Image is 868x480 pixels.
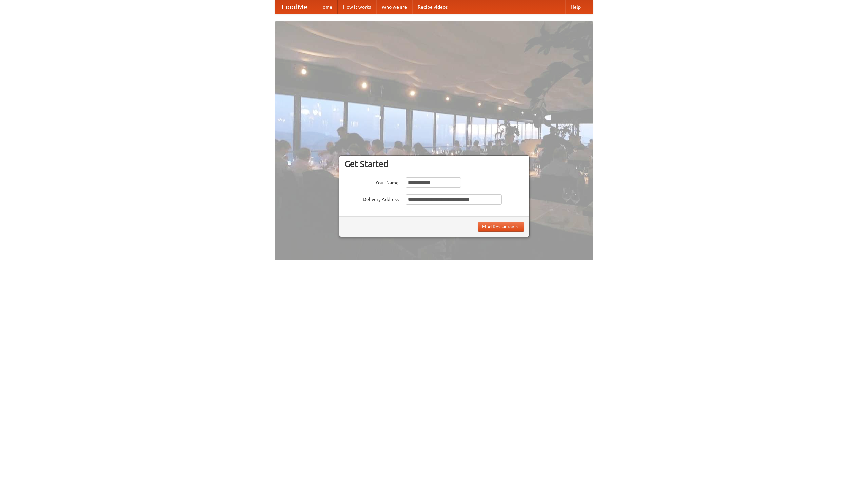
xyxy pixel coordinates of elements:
a: How it works [338,0,376,14]
label: Delivery Address [344,194,399,203]
a: Home [314,0,338,14]
a: Who we are [376,0,412,14]
a: FoodMe [275,0,314,14]
button: Find Restaurants! [478,222,524,232]
a: Help [565,0,586,14]
h3: Get Started [344,159,524,169]
a: Recipe videos [412,0,453,14]
label: Your Name [344,177,399,186]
